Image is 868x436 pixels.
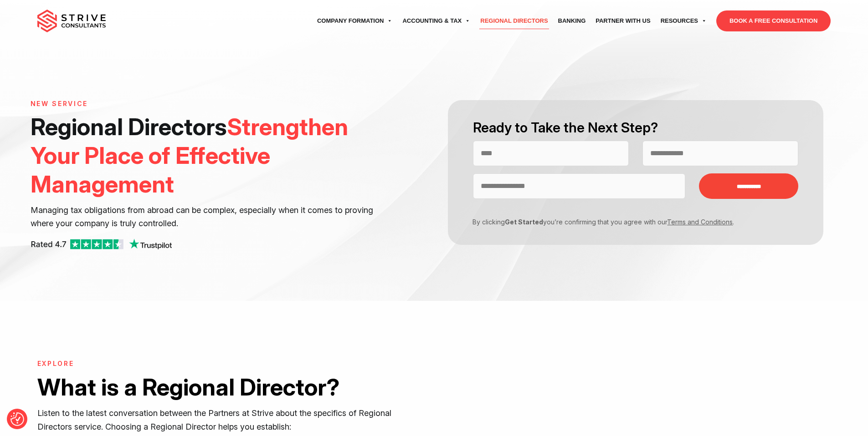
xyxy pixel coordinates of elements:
a: Company Formation [312,8,398,34]
p: By clicking you’re confirming that you agree with our . [466,217,791,227]
h1: Regional Directors [31,112,378,199]
a: Resources [656,8,712,34]
a: Banking [553,8,591,34]
h6: EXPLORE [37,360,427,368]
strong: What is a Regional Director? [37,373,339,401]
a: BOOK A FREE CONSULTATION [716,10,831,31]
h2: Ready to Take the Next Step? [473,118,798,137]
img: main-logo.svg [37,10,106,32]
a: Accounting & Tax [397,8,475,34]
a: Regional Directors [475,8,553,34]
strong: Get Started [505,218,543,226]
form: Contact form [434,100,837,245]
a: Terms and Conditions [667,218,733,226]
h6: NEW SERVICE [31,100,378,108]
a: Partner with Us [591,8,655,34]
img: Revisit consent button [10,412,24,426]
button: Consent Preferences [10,412,24,426]
p: Managing tax obligations from abroad can be complex, especially when it comes to proving where yo... [31,203,378,231]
span: Strengthen Your Place of Effective Management [31,113,348,198]
p: Listen to the latest conversation between the Partners at Strive about the specifics of Regional ... [37,406,427,434]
